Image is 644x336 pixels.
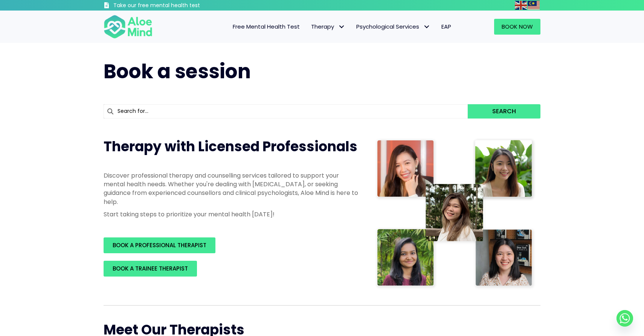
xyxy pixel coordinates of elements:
[305,19,351,35] a: TherapyTherapy: submenu
[468,104,540,119] button: Search
[515,1,527,10] img: en
[311,23,345,30] span: Therapy
[113,2,240,9] h3: Take our free mental health test
[502,23,533,30] span: Book Now
[104,137,357,156] span: Therapy with Licensed Professionals
[515,1,528,9] a: English
[104,58,251,85] span: Book a session
[351,19,436,35] a: Psychological ServicesPsychological Services: submenu
[617,310,633,327] a: Whatsapp
[494,19,540,35] a: Book Now
[104,210,360,219] p: Start taking steps to prioritize your mental health [DATE]!
[104,171,360,206] p: Discover professional therapy and counselling services tailored to support your mental health nee...
[162,19,457,35] nav: Menu
[336,21,347,32] span: Therapy: submenu
[436,19,457,35] a: EAP
[528,1,540,9] a: Malay
[104,14,153,39] img: Aloe mind Logo
[421,21,432,32] span: Psychological Services: submenu
[356,23,430,30] span: Psychological Services
[104,104,468,119] input: Search for...
[104,2,240,11] a: Take our free mental health test
[441,23,451,30] span: EAP
[113,241,206,249] span: BOOK A PROFESSIONAL THERAPIST
[375,137,536,290] img: Therapist collage
[233,23,300,30] span: Free Mental Health Test
[104,237,215,253] a: BOOK A PROFESSIONAL THERAPIST
[528,1,540,10] img: ms
[227,19,305,35] a: Free Mental Health Test
[104,261,197,277] a: BOOK A TRAINEE THERAPIST
[113,265,188,272] span: BOOK A TRAINEE THERAPIST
